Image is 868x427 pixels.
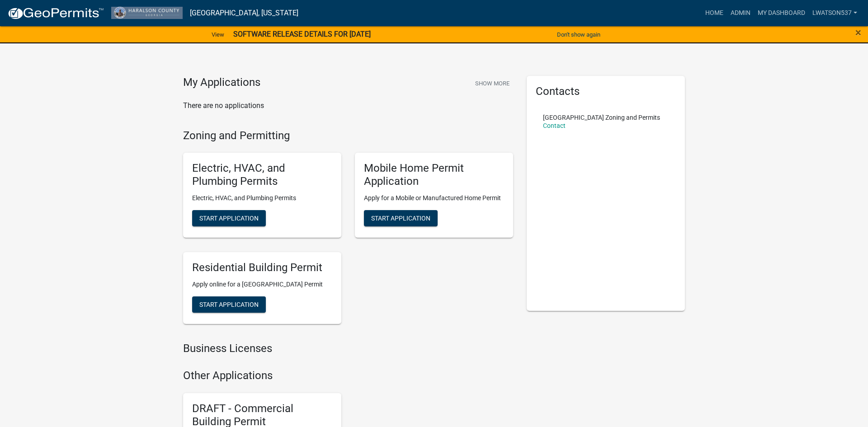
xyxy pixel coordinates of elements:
a: lwatson537 [809,5,861,22]
a: Contact [543,122,566,129]
span: × [855,26,861,39]
span: Start Application [199,214,259,221]
button: Start Application [192,296,266,313]
button: Don't show again [553,27,604,42]
span: Start Application [199,300,259,308]
h5: Residential Building Permit [192,261,332,274]
img: Haralson County, Georgia [111,7,183,19]
p: Electric, HVAC, and Plumbing Permits [192,193,332,203]
h4: Zoning and Permitting [183,129,513,142]
h4: My Applications [183,76,260,89]
a: [GEOGRAPHIC_DATA], [US_STATE] [190,5,298,21]
p: [GEOGRAPHIC_DATA] Zoning and Permits [543,114,660,121]
p: There are no applications [183,100,513,111]
button: Show More [472,76,513,91]
a: Admin [727,5,754,22]
p: Apply for a Mobile or Manufactured Home Permit [364,193,504,203]
a: View [208,27,228,42]
h5: Mobile Home Permit Application [364,162,504,188]
p: Apply online for a [GEOGRAPHIC_DATA] Permit [192,280,332,289]
span: Start Application [371,214,430,221]
h4: Other Applications [183,369,513,382]
a: Home [702,5,727,22]
h5: Contacts [536,85,676,98]
strong: SOFTWARE RELEASE DETAILS FOR [DATE] [233,30,371,38]
h5: Electric, HVAC, and Plumbing Permits [192,162,332,188]
button: Close [855,27,861,38]
h4: Business Licenses [183,342,513,355]
button: Start Application [192,210,266,226]
a: My Dashboard [754,5,809,22]
button: Start Application [364,210,438,226]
